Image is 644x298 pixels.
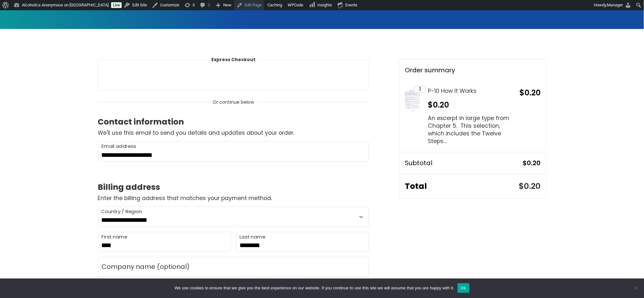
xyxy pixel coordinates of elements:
h2: Billing address [98,182,369,192]
input: Email address [98,141,369,162]
button: Ok [458,283,469,293]
span: $0.20 [519,181,541,192]
div: Or continue below [98,98,369,106]
label: Last name [240,233,265,241]
span: We use cookies to ensure that we give you the best experience on our website. If you continue to ... [175,285,454,291]
h2: Contact information [98,117,369,127]
label: Country / Region [101,209,142,215]
h2: Express Checkout [211,57,256,62]
a: Live [111,2,122,8]
iframe: PayPal-paypal [106,67,189,83]
iframe: PayPal-venmo [279,67,361,83]
label: Company name (optional) [102,262,190,272]
iframe: PayPal-card [192,67,275,83]
input: Last name [236,232,369,252]
p: An excerpt in large type from Chapter 5. This selection, which includes the Twelve Steps… [428,114,516,145]
span: No [633,285,639,291]
h3: P-10 How It Works [428,86,516,96]
input: First name [98,232,231,252]
span: Insights [317,3,332,7]
span: Subtotal [405,157,523,169]
p: We'll use this email to send you details and updates about your order. [98,130,369,136]
img: P-10 How It Works [405,89,420,112]
span: Manager [607,3,623,7]
span: $0.20 [523,157,541,169]
label: Email address [102,143,136,150]
span: $0.20 [520,87,541,98]
p: Enter the billing address that matches your payment method. [98,195,369,202]
input: Company name (optional) [98,257,369,277]
p: Order summary [405,65,546,76]
span: Total [405,179,519,193]
label: First name [102,233,127,241]
span: $0.20 [428,100,449,110]
span: 1 [420,86,421,92]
